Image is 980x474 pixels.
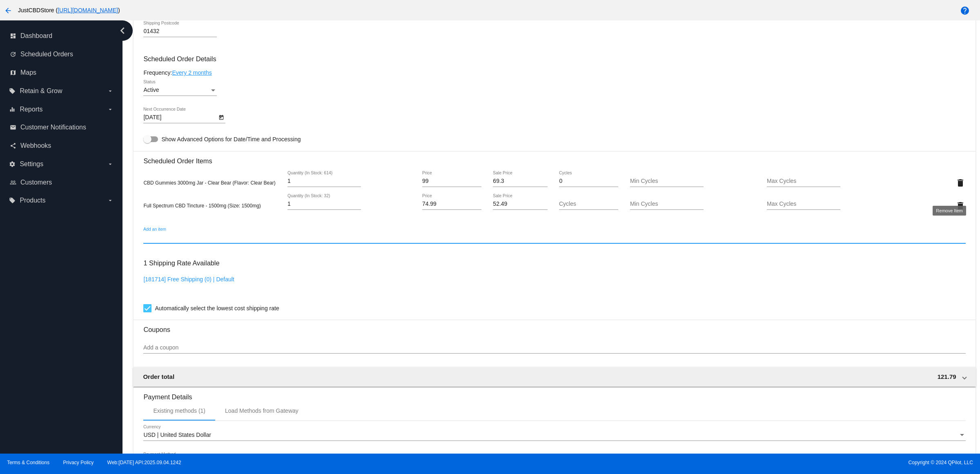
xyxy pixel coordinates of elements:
input: Quantity (In Stock: 32) [287,201,361,207]
span: Show Advanced Options for Date/Time and Processing [161,135,301,143]
i: people_outline [10,179,16,186]
i: dashboard [10,33,16,39]
i: arrow_drop_down [107,88,114,94]
i: share [10,142,16,149]
input: Next Occurrence Date [143,114,217,121]
a: map Maps [10,66,114,79]
a: [181714] Free Shipping (0) | Default [143,276,234,283]
span: Dashboard [20,32,52,40]
i: email [10,124,16,131]
a: Privacy Policy [63,460,94,465]
h3: 1 Shipping Rate Available [143,254,219,272]
input: Add an item [143,234,965,241]
span: Full Spectrum CBD Tincture - 1500mg (Size: 1500mg) [143,203,261,209]
mat-icon: delete [955,178,965,188]
span: Automatically select the lowest cost shipping rate [155,303,279,313]
mat-icon: arrow_back [3,6,13,16]
mat-icon: help [960,6,970,16]
input: Sale Price [493,178,547,185]
a: [URL][DOMAIN_NAME] [58,7,118,13]
span: Products [20,197,45,204]
span: Order total [143,373,174,380]
i: local_offer [9,197,16,204]
input: Max Cycles [767,201,840,207]
input: Price [422,201,481,207]
input: Add a coupon [143,345,965,351]
h3: Coupons [143,320,965,334]
span: Retain & Grow [20,87,62,95]
span: Customers [20,179,52,186]
mat-icon: delete [955,201,965,211]
input: Min Cycles [630,178,704,185]
div: Load Methods from Gateway [225,407,298,414]
mat-expansion-panel-header: Order total 121.79 [133,367,976,387]
a: Every 2 months [172,69,212,76]
input: Cycles [559,201,618,207]
i: arrow_drop_down [107,197,114,204]
span: Settings [20,160,43,168]
i: update [10,51,16,58]
i: map [10,69,16,76]
input: Shipping Postcode [143,28,217,35]
input: Max Cycles [767,178,840,185]
a: update Scheduled Orders [10,48,114,61]
a: share Webhooks [10,139,114,152]
span: Customer Notifications [20,124,86,131]
span: CBD Gummies 3000mg Jar - Clear Bear (Flavor: Clear Bear) [143,180,275,186]
i: local_offer [9,88,16,94]
span: Maps [20,69,36,76]
input: Quantity (In Stock: 614) [287,178,361,185]
mat-select: Status [143,87,217,93]
mat-select: Currency [143,432,965,438]
h3: Payment Details [143,387,965,401]
div: Frequency: [143,69,965,76]
span: Webhooks [20,142,51,149]
div: Existing methods (1) [153,407,205,414]
input: Price [422,178,481,185]
a: email Customer Notifications [10,121,114,134]
i: arrow_drop_down [107,161,114,167]
a: dashboard Dashboard [10,29,114,42]
h3: Scheduled Order Details [143,55,965,63]
a: Web:[DATE] API:2025.09.04.1242 [107,460,181,465]
a: people_outline Customers [10,176,114,189]
span: USD | United States Dollar [143,432,211,438]
span: Scheduled Orders [20,51,73,58]
span: JustCBDStore ( ) [18,7,120,13]
input: Cycles [559,178,618,185]
h3: Scheduled Order Items [143,151,965,165]
i: arrow_drop_down [107,106,114,113]
a: Terms & Conditions [7,460,49,465]
i: equalizer [9,106,16,113]
span: Active [143,87,159,93]
span: Reports [20,106,42,113]
i: settings [9,161,16,167]
button: Open calendar [217,113,225,121]
input: Min Cycles [630,201,704,207]
input: Sale Price [493,201,547,207]
span: 121.79 [938,373,956,380]
i: chevron_left [116,24,129,37]
span: Copyright © 2024 QPilot, LLC [497,460,973,465]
